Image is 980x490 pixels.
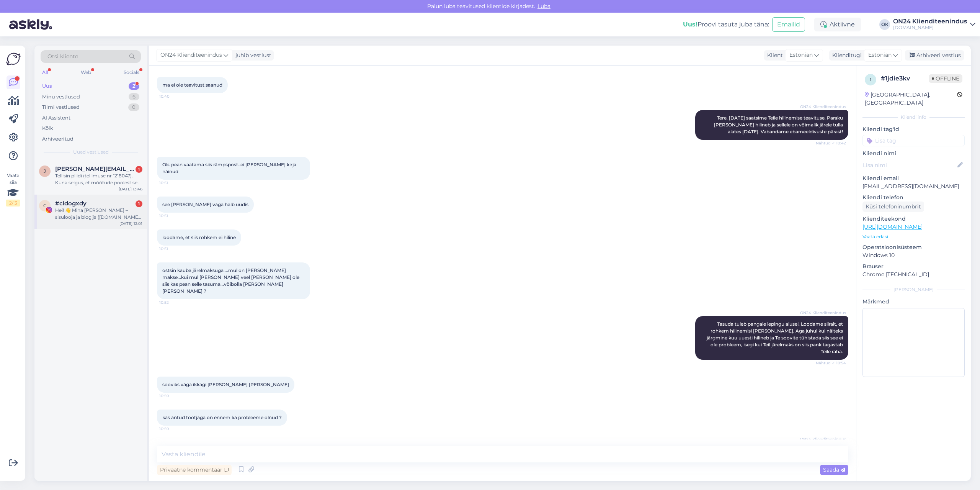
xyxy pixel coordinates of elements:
p: Klienditeekond [862,215,965,223]
span: loodame, et siis rohkem ei hiline [162,234,236,240]
div: 2 [129,82,139,90]
span: ON24 Klienditeenindus [160,51,222,59]
span: ma ei ole teavitust saanud [162,82,222,88]
div: Privaatne kommentaar [157,465,232,475]
p: Chrome [TECHNICAL_ID] [862,270,965,279]
span: Tere. [DATE] saatsime Teile hilinemise teavituse. Paraku [PERSON_NAME] hilineb ja sellele on võim... [714,115,844,134]
b: Uus! [683,21,697,28]
span: Saada [823,466,845,473]
div: Minu vestlused [42,93,80,101]
span: 10:51 [159,246,188,252]
span: Nähtud ✓ 10:42 [816,140,846,146]
span: c [43,203,47,208]
div: # 1jdie3kv [881,74,929,83]
span: 10:40 [159,93,188,99]
span: 10:51 [159,180,188,186]
div: [DATE] 13:46 [119,186,142,192]
span: 10:59 [159,426,188,432]
div: Hei! 👋 Mina [PERSON_NAME] – sisulooja ja blogija ([DOMAIN_NAME]). Koostöös loon sisu, mis on soe,... [55,207,142,221]
span: 10:59 [159,393,188,399]
div: Klienditugi [829,51,862,59]
div: Uus [42,82,52,90]
p: Brauser [862,262,965,270]
span: jana@rethink.ee [55,166,135,172]
span: Nähtud ✓ 10:54 [816,360,846,366]
div: juhib vestlust [232,51,271,59]
span: ON24 Klienditeenindus [800,104,846,110]
p: Märkmed [862,298,965,306]
div: 0 [128,103,139,111]
p: Kliendi telefon [862,193,965,202]
span: ON24 Klienditeenindus [800,436,846,442]
div: Klient [764,51,783,59]
div: Kliendi info [862,114,965,121]
div: Vaata siia [6,172,20,206]
div: OK [879,19,890,30]
span: #cidogxdy [55,200,87,207]
span: j [44,168,46,174]
div: 1 [136,200,142,207]
input: Lisa nimi [863,161,956,169]
span: Estonian [868,51,892,59]
div: All [41,67,49,77]
div: Socials [122,67,141,77]
div: [DOMAIN_NAME] [893,25,967,31]
p: Kliendi tag'id [862,125,965,133]
span: Luba [535,3,553,10]
span: Uued vestlused [73,149,109,156]
div: [PERSON_NAME] [862,286,965,293]
img: Askly Logo [6,52,21,66]
div: AI Assistent [42,114,70,122]
input: Lisa tag [862,135,965,146]
div: [DATE] 12:01 [119,221,142,226]
p: Vaata edasi ... [862,233,965,240]
span: kas antud tootjaga on ennem ka probleeme olnud ? [162,415,282,420]
span: ostsin kauba järelmaksuga....mul on [PERSON_NAME] makse...kui mul [PERSON_NAME] veel [PERSON_NAME... [162,267,301,294]
div: Web [79,67,93,77]
div: Arhiveeri vestlus [905,50,964,61]
a: [URL][DOMAIN_NAME] [862,223,923,230]
p: Kliendi nimi [862,149,965,157]
p: Operatsioonisüsteem [862,243,965,251]
div: Proovi tasuta juba täna: [683,20,769,29]
p: Windows 10 [862,251,965,259]
div: 1 [136,166,142,173]
div: Tellisin pliidi (tellimuse nr 1218047). Kuna selgus, et mõõtude poolest see pliit ei sobi, siis [... [55,172,142,186]
p: Kliendi email [862,174,965,182]
div: [GEOGRAPHIC_DATA], [GEOGRAPHIC_DATA] [865,91,957,107]
div: 2 / 3 [6,200,20,206]
div: 6 [129,93,139,101]
a: ON24 Klienditeenindus[DOMAIN_NAME] [893,18,975,31]
span: 10:52 [159,300,188,305]
div: ON24 Klienditeenindus [893,18,967,25]
span: Tasuda tuleb pangale lepingu alusel. Loodame siiralt, et rohkem hilinemisi [PERSON_NAME]. Aga juh... [707,321,844,354]
span: sooviks väga ikkagi [PERSON_NAME] [PERSON_NAME] [162,382,289,387]
span: see [PERSON_NAME] väga halb uudis [162,202,248,207]
span: 10:51 [159,213,188,219]
div: Küsi telefoninumbrit [862,202,924,212]
span: Estonian [789,51,813,59]
div: Kõik [42,125,53,132]
div: Aktiivne [814,18,861,31]
span: ON24 Klienditeenindus [800,310,846,316]
div: Tiimi vestlused [42,103,80,111]
p: [EMAIL_ADDRESS][DOMAIN_NAME] [862,182,965,190]
span: Otsi kliente [47,52,78,61]
button: Emailid [772,17,805,32]
span: 1 [870,77,871,82]
div: Arhiveeritud [42,135,73,143]
span: Ok. pean vaatama siis rämpspost..ei [PERSON_NAME] kirja näinud [162,162,297,174]
span: Offline [929,74,962,83]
